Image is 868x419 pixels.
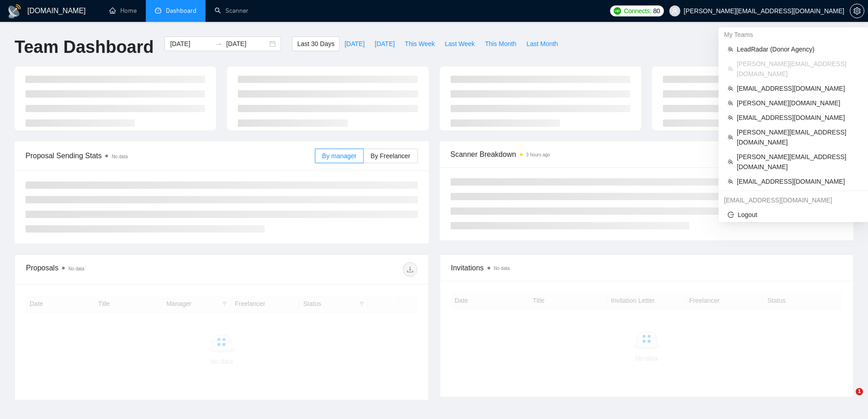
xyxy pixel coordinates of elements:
[494,266,510,271] span: No data
[728,212,734,218] span: logout
[445,39,475,49] span: Last Week
[850,7,864,15] a: setting
[370,36,400,51] button: [DATE]
[728,134,733,140] span: team
[737,176,859,186] span: [EMAIL_ADDRESS][DOMAIN_NAME]
[614,7,621,15] img: upwork-logo.png
[737,127,859,147] span: [PERSON_NAME][EMAIL_ADDRESS][DOMAIN_NAME]
[850,7,864,15] span: setting
[653,6,660,16] span: 80
[166,7,196,15] span: Dashboard
[215,7,248,15] a: searchScanner
[728,47,733,52] span: team
[68,266,84,271] span: No data
[624,6,651,16] span: Connects:
[728,115,733,120] span: team
[485,39,516,49] span: This Month
[375,39,395,49] span: [DATE]
[521,36,563,51] button: Last Month
[526,39,558,49] span: Last Month
[155,7,161,14] span: dashboard
[672,8,678,14] span: user
[292,36,339,51] button: Last 30 Days
[850,4,864,18] button: setting
[737,152,859,172] span: [PERSON_NAME][EMAIL_ADDRESS][DOMAIN_NAME]
[728,86,733,91] span: team
[297,39,334,49] span: Last 30 Days
[728,179,733,184] span: team
[215,40,222,47] span: to
[7,4,22,19] img: logo
[719,193,868,207] div: dima.mirov@gigradar.io
[737,44,859,54] span: LeadRadar (Donor Agency)
[322,152,356,160] span: By manager
[170,39,211,49] input: Start date
[370,152,410,160] span: By Freelancer
[480,36,521,51] button: This Month
[109,7,137,15] a: homeHome
[856,388,863,395] span: 1
[728,159,733,165] span: team
[728,100,733,106] span: team
[451,149,843,160] span: Scanner Breakdown
[112,154,128,159] span: No data
[400,36,440,51] button: This Week
[215,40,222,47] span: swap-right
[737,113,859,123] span: [EMAIL_ADDRESS][DOMAIN_NAME]
[451,262,842,274] span: Invitations
[405,39,435,49] span: This Week
[719,27,868,42] div: My Teams
[339,36,370,51] button: [DATE]
[226,39,267,49] input: End date
[837,388,859,410] iframe: Intercom live chat
[26,150,315,161] span: Proposal Sending Stats
[737,98,859,108] span: [PERSON_NAME][DOMAIN_NAME]
[15,36,154,58] h1: Team Dashboard
[737,83,859,93] span: [EMAIL_ADDRESS][DOMAIN_NAME]
[728,66,733,72] span: team
[728,210,859,220] span: Logout
[440,36,480,51] button: Last Week
[344,39,365,49] span: [DATE]
[737,59,859,79] span: [PERSON_NAME][EMAIL_ADDRESS][DOMAIN_NAME]
[26,262,221,277] div: Proposals
[526,152,550,157] time: 3 hours ago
